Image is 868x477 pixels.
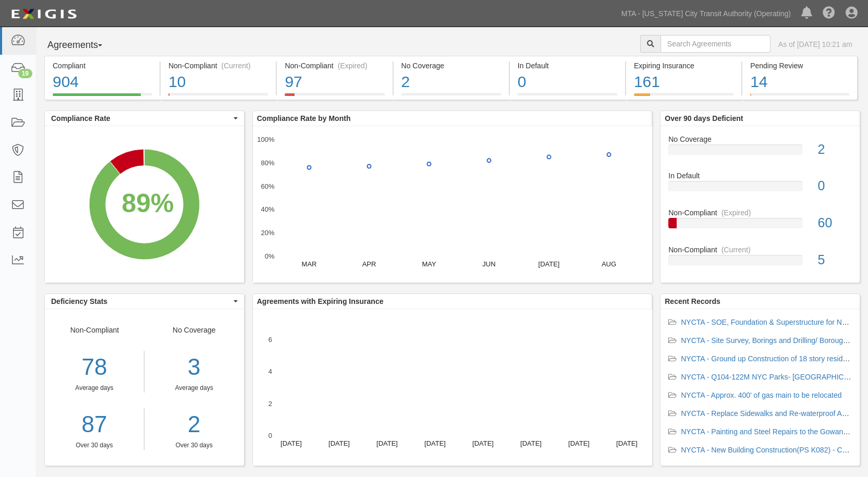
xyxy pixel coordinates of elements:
text: APR [362,260,376,268]
a: Non-Compliant(Current)10 [161,93,276,102]
a: Pending Review14 [742,93,858,102]
a: NYCTA - Approx. 400' of gas main to be relocated [681,391,841,399]
div: (Expired) [722,207,751,218]
text: JUN [482,260,495,268]
div: 3 [152,351,236,384]
div: Over 30 days [152,441,236,450]
div: In Default [661,170,860,181]
text: 6 [268,336,272,344]
svg: A chart. [253,309,652,466]
a: Compliant904 [44,93,160,102]
div: Non-Compliant [661,207,860,218]
div: Non-Compliant [45,325,144,450]
div: (Current) [722,244,751,255]
div: Average days [45,384,144,393]
text: [DATE] [376,439,398,447]
div: As of [DATE] 10:21 am [778,39,852,50]
div: 904 [53,71,152,93]
text: MAR [301,260,316,268]
span: Deficiency Stats [51,296,231,307]
input: Search Agreements [661,35,771,53]
b: Agreements with Expiring Insurance [257,297,384,305]
div: 0 [518,71,617,93]
div: Expiring Insurance [634,60,733,71]
b: Recent Records [665,297,720,305]
div: 5 [810,251,860,270]
div: Non-Compliant (Current) [168,60,268,71]
div: 2 [401,71,501,93]
div: 60 [810,214,860,233]
text: [DATE] [520,439,542,447]
a: 2 [152,408,236,441]
a: MTA - [US_STATE] City Transit Authority (Operating) [616,3,796,24]
div: 89% [121,185,174,222]
text: 2 [268,399,272,407]
button: Agreements [44,35,123,56]
div: 97 [285,71,384,93]
svg: A chart. [45,126,244,283]
b: Over 90 days Deficient [665,114,743,123]
a: In Default0 [668,170,852,207]
div: 10 [168,71,268,93]
text: MAY [422,260,436,268]
div: 19 [18,69,32,78]
a: Expiring Insurance161 [626,93,741,102]
div: Non-Compliant [661,244,860,255]
text: [DATE] [568,439,590,447]
span: Compliance Rate [51,113,231,124]
div: Average days [152,384,236,393]
text: AUG [602,260,616,268]
text: [DATE] [328,439,350,447]
a: 87 [45,408,144,441]
text: 0 [268,432,272,439]
div: Over 30 days [45,441,144,450]
a: Non-Compliant(Expired)60 [668,207,852,244]
a: No Coverage2 [668,134,852,171]
b: Compliance Rate by Month [257,114,351,123]
div: In Default [518,60,617,71]
div: Pending Review [750,60,849,71]
text: 4 [268,368,272,375]
text: [DATE] [616,439,638,447]
text: [DATE] [538,260,559,268]
div: No Coverage [144,325,244,450]
div: 78 [45,351,144,384]
button: Deficiency Stats [45,294,244,309]
div: 2 [810,140,860,159]
div: 14 [750,71,849,93]
text: [DATE] [424,439,446,447]
a: No Coverage2 [394,93,509,102]
svg: A chart. [253,126,652,283]
div: Non-Compliant (Expired) [285,60,384,71]
text: 20% [261,229,274,237]
i: Help Center - Complianz [823,7,835,20]
div: No Coverage [401,60,501,71]
a: In Default0 [510,93,625,102]
div: 161 [634,71,733,93]
img: logo-5460c22ac91f19d4615b14bd174203de0afe785f0fc80cf4dbbc73dc1793850b.png [8,5,80,23]
a: Non-Compliant(Current)5 [668,244,852,274]
text: [DATE] [280,439,302,447]
button: Compliance Rate [45,111,244,126]
a: Non-Compliant(Expired)97 [277,93,392,102]
div: 0 [810,177,860,195]
div: (Expired) [338,60,368,71]
div: (Current) [222,60,251,71]
text: 0% [264,252,274,260]
text: [DATE] [472,439,494,447]
div: Compliant [53,60,152,71]
text: 80% [261,159,274,167]
text: 40% [261,205,274,213]
text: 100% [257,136,275,143]
div: No Coverage [661,134,860,144]
text: 60% [261,182,274,190]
